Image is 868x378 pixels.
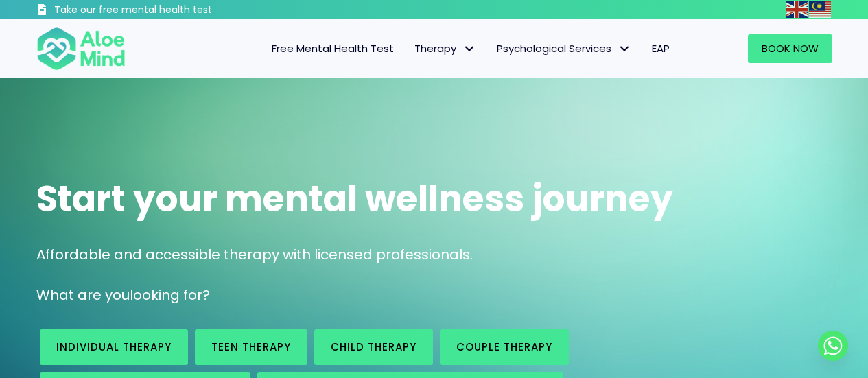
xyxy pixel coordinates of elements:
nav: Menu [143,34,680,63]
a: Couple therapy [440,329,569,365]
span: EAP [652,41,670,56]
a: Child Therapy [314,329,433,365]
a: TherapyTherapy: submenu [404,34,486,63]
a: Individual therapy [40,329,188,365]
p: Affordable and accessible therapy with licensed professionals. [36,245,832,265]
span: Therapy [414,41,476,56]
a: Take our free mental health test [36,3,285,19]
span: Teen Therapy [211,340,291,354]
a: Free Mental Health Test [261,34,404,63]
span: Psychological Services [497,41,631,56]
span: Free Mental Health Test [272,41,394,56]
a: Whatsapp [818,331,848,361]
span: Therapy: submenu [460,39,480,59]
span: Child Therapy [331,340,417,354]
span: What are you [36,285,130,305]
img: Aloe mind Logo [36,26,126,71]
img: en [786,1,808,18]
a: English [786,1,809,17]
a: Teen Therapy [195,329,307,365]
a: Malay [809,1,832,17]
span: Start your mental wellness journey [36,174,673,224]
span: Individual therapy [56,340,172,354]
a: Psychological ServicesPsychological Services: submenu [486,34,642,63]
a: Book Now [748,34,832,63]
a: EAP [642,34,680,63]
span: Couple therapy [456,340,552,354]
h3: Take our free mental health test [54,3,285,17]
img: ms [809,1,831,18]
span: looking for? [130,285,210,305]
span: Book Now [762,41,819,56]
span: Psychological Services: submenu [615,39,635,59]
